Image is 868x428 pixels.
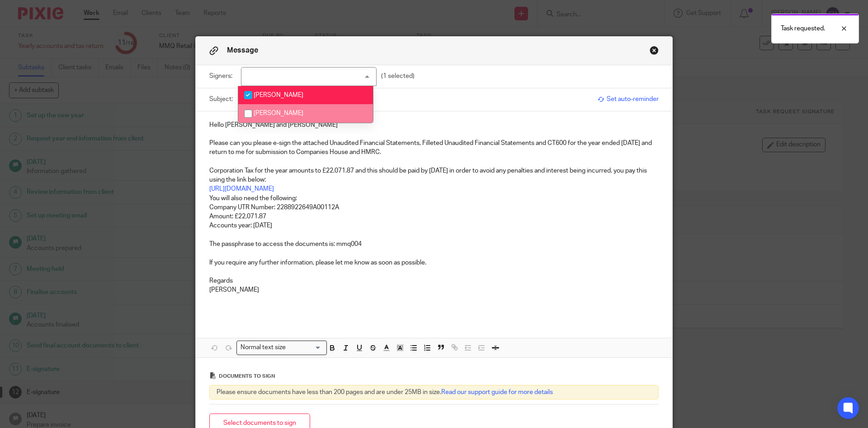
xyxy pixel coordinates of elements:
[209,212,659,221] p: Amount: £22,071.87
[209,166,659,185] p: Corporation Tax for the year amounts to £22,071.87 and this should be paid by [DATE] in order to ...
[598,95,659,104] span: Set auto-reminder
[209,258,659,267] p: If you require any further information, please let me know as soon as possible.
[209,385,659,399] div: Please ensure documents have less than 200 pages and are under 25MB in size.
[239,343,288,352] span: Normal text size
[441,389,553,395] a: Read our support guide for more details
[781,24,825,33] p: Task requested.
[209,203,659,212] p: Company UTR Number: 2288922649A00112A
[289,343,321,352] input: Search for option
[209,186,274,192] a: [URL][DOMAIN_NAME]
[209,139,659,157] p: Please can you please e-sign the attached Unaudited Financial Statements, Filleted Unaudited Fina...
[209,194,659,203] p: You will also need the following:
[209,285,659,294] p: [PERSON_NAME]
[236,341,327,355] div: Search for option
[254,92,303,98] span: [PERSON_NAME]
[209,72,236,81] label: Signers:
[254,110,303,116] span: [PERSON_NAME]
[219,374,275,379] span: Documents to sign
[209,221,659,230] p: Accounts year: [DATE]
[209,276,659,285] p: Regards
[381,72,415,81] p: (1 selected)
[209,240,659,249] p: The passphrase to access the documents is: mmq004
[209,120,659,130] p: Hello [PERSON_NAME] and [PERSON_NAME]
[209,95,233,104] label: Subject:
